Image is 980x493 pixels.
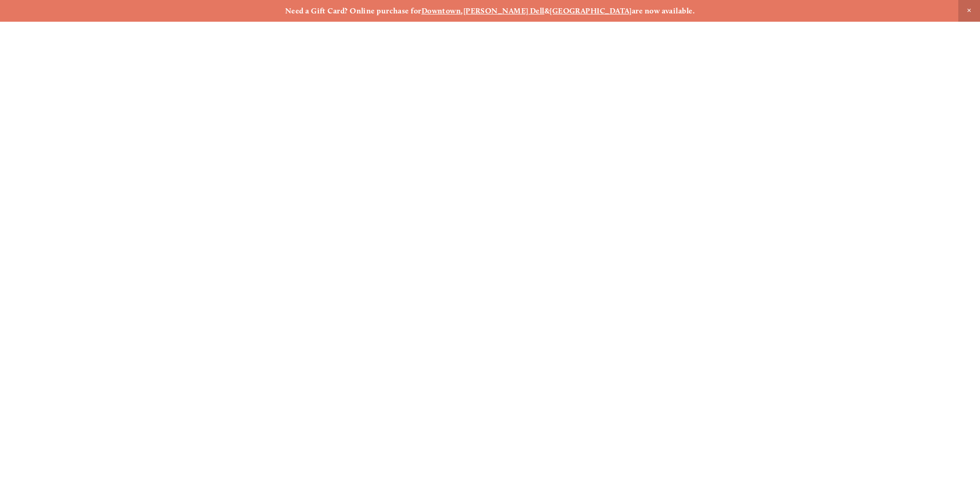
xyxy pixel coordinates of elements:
[285,6,422,16] strong: Need a Gift Card? Online purchase for
[422,6,461,16] a: Downtown
[461,6,463,16] strong: ,
[550,6,632,16] a: [GEOGRAPHIC_DATA]
[463,6,545,16] a: [PERSON_NAME] Dell
[545,6,550,16] strong: &
[632,6,695,16] strong: are now available.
